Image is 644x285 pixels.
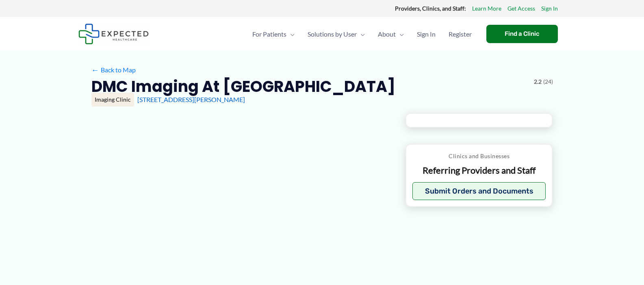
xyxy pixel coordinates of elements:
span: ← [91,66,99,74]
span: Menu Toggle [357,20,365,48]
span: Menu Toggle [286,20,295,48]
a: Get Access [507,3,535,14]
a: Find a Clinic [486,25,558,43]
p: Referring Providers and Staff [412,165,546,176]
span: Menu Toggle [396,20,404,48]
a: [STREET_ADDRESS][PERSON_NAME] [137,96,245,103]
span: 2.2 [534,76,542,87]
a: Sign In [410,20,442,48]
a: Learn More [472,3,501,14]
nav: Primary Site Navigation [246,20,478,48]
div: Imaging Clinic [91,93,134,107]
span: Solutions by User [308,20,357,48]
a: AboutMenu Toggle [371,20,410,48]
span: (24) [543,76,553,87]
a: ←Back to Map [91,64,136,76]
h2: DMC Imaging at [GEOGRAPHIC_DATA] [91,76,395,96]
span: About [378,20,396,48]
a: For PatientsMenu Toggle [246,20,301,48]
a: Register [442,20,478,48]
button: Submit Orders and Documents [412,182,546,200]
p: Clinics and Businesses [412,151,546,161]
a: Sign In [541,3,558,14]
strong: Providers, Clinics, and Staff: [395,5,466,12]
span: Register [449,20,472,48]
span: For Patients [252,20,286,48]
a: Solutions by UserMenu Toggle [301,20,371,48]
img: Expected Healthcare Logo - side, dark font, small [78,24,149,44]
span: Sign In [417,20,436,48]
